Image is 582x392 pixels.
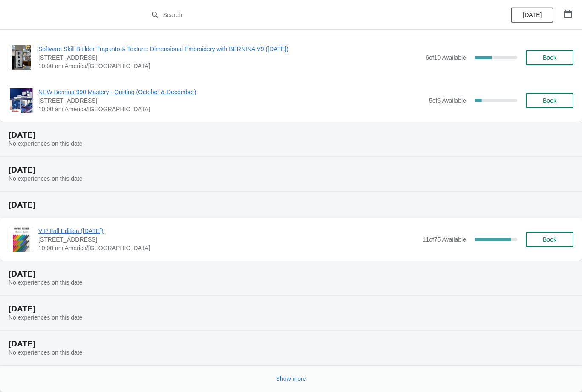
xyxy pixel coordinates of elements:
[38,235,418,244] span: [STREET_ADDRESS]
[523,12,542,18] span: [DATE]
[9,349,83,356] span: No experiences on this date
[9,340,573,348] h2: [DATE]
[511,7,553,23] button: [DATE]
[163,7,437,23] input: Search
[9,140,83,147] span: No experiences on this date
[543,97,556,104] span: Book
[543,54,556,61] span: Book
[9,131,573,139] h2: [DATE]
[9,166,573,174] h2: [DATE]
[38,227,418,235] span: VIP Fall Edition ([DATE])
[38,244,418,252] span: 10:00 am America/[GEOGRAPHIC_DATA]
[9,270,573,278] h2: [DATE]
[12,45,31,70] img: Software Skill Builder Trapunto & Texture: Dimensional Embroidery with BERNINA V9 (October 15, 20...
[543,236,556,243] span: Book
[38,96,425,105] span: [STREET_ADDRESS]
[13,227,30,252] img: VIP Fall Edition (October 18, 2025) | 1300 Salem Rd SW, Suite 350, Rochester, MN 55902 | 10:00 am...
[526,50,573,65] button: Book
[38,105,425,113] span: 10:00 am America/[GEOGRAPHIC_DATA]
[422,236,466,243] span: 11 of 75 Available
[38,53,421,62] span: [STREET_ADDRESS]
[9,175,83,182] span: No experiences on this date
[38,45,421,53] span: Software Skill Builder Trapunto & Texture: Dimensional Embroidery with BERNINA V9 ([DATE])
[526,232,573,247] button: Book
[38,88,425,96] span: NEW Bernina 990 Mastery - Quilting (October & December)
[10,88,33,113] img: NEW Bernina 990 Mastery - Quilting (October & December) | 1300 Salem Rd SW, Suite 350, Rochester,...
[273,371,310,386] button: Show more
[526,93,573,108] button: Book
[9,279,83,286] span: No experiences on this date
[429,97,466,104] span: 5 of 6 Available
[9,305,573,313] h2: [DATE]
[426,54,466,61] span: 6 of 10 Available
[38,62,421,70] span: 10:00 am America/[GEOGRAPHIC_DATA]
[276,375,306,382] span: Show more
[9,201,573,209] h2: [DATE]
[9,314,83,321] span: No experiences on this date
